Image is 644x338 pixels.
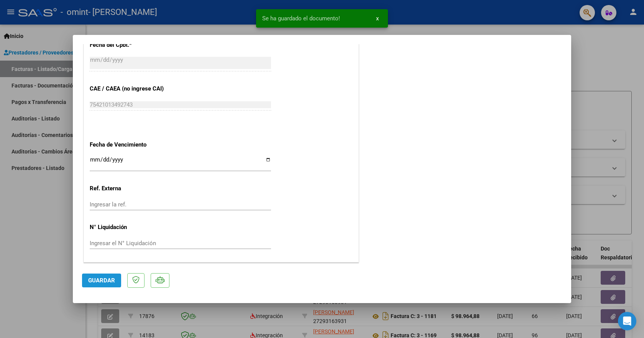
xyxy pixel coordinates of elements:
p: Fecha del Cpbt. [90,41,169,49]
p: Fecha de Vencimiento [90,140,169,149]
button: x [370,12,385,25]
button: Guardar [82,274,121,287]
span: x [376,15,379,22]
p: Ref. Externa [90,184,169,193]
p: N° Liquidación [90,223,169,232]
span: Se ha guardado el documento! [262,15,340,22]
p: CAE / CAEA (no ingrese CAI) [90,84,169,93]
span: Guardar [88,277,115,284]
div: Open Intercom Messenger [618,312,636,330]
